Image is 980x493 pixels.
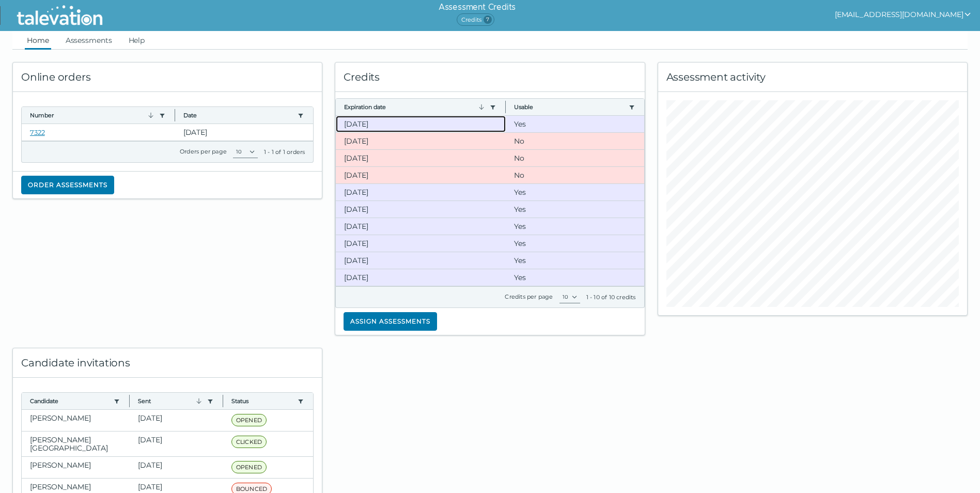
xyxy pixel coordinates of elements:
[30,128,45,136] a: 7322
[457,13,494,26] span: Credits
[127,31,147,50] a: Help
[586,293,636,301] div: 1 - 10 of 10 credits
[502,96,509,118] button: Column resize handle
[506,269,644,286] clr-dg-cell: Yes
[439,1,516,13] h6: Assessment Credits
[22,457,130,478] clr-dg-cell: [PERSON_NAME]
[658,63,967,92] div: Assessment activity
[506,167,644,183] clr-dg-cell: No
[505,293,553,300] label: Credits per page
[22,432,130,456] clr-dg-cell: [PERSON_NAME][GEOGRAPHIC_DATA]
[130,457,223,478] clr-dg-cell: [DATE]
[835,8,972,21] button: show user actions
[180,148,227,155] label: Orders per page
[506,150,644,166] clr-dg-cell: No
[21,176,114,194] button: Order assessments
[130,432,223,456] clr-dg-cell: [DATE]
[231,461,267,473] span: OPENED
[231,436,267,448] span: CLICKED
[506,184,644,201] clr-dg-cell: Yes
[138,397,203,405] button: Sent
[336,252,506,269] clr-dg-cell: [DATE]
[183,111,294,119] button: Date
[344,103,486,111] button: Expiration date
[30,397,110,405] button: Candidate
[336,235,506,252] clr-dg-cell: [DATE]
[130,410,223,431] clr-dg-cell: [DATE]
[220,390,226,412] button: Column resize handle
[13,63,322,92] div: Online orders
[336,269,506,286] clr-dg-cell: [DATE]
[344,312,437,331] button: Assign assessments
[336,167,506,183] clr-dg-cell: [DATE]
[231,397,293,405] button: Status
[506,201,644,218] clr-dg-cell: Yes
[506,133,644,149] clr-dg-cell: No
[126,390,133,412] button: Column resize handle
[506,116,644,132] clr-dg-cell: Yes
[64,31,114,50] a: Assessments
[264,148,305,156] div: 1 - 1 of 1 orders
[25,31,51,50] a: Home
[336,116,506,132] clr-dg-cell: [DATE]
[506,218,644,235] clr-dg-cell: Yes
[336,184,506,201] clr-dg-cell: [DATE]
[336,150,506,166] clr-dg-cell: [DATE]
[506,252,644,269] clr-dg-cell: Yes
[335,63,644,92] div: Credits
[336,218,506,235] clr-dg-cell: [DATE]
[13,348,322,378] div: Candidate invitations
[231,414,267,426] span: OPENED
[484,16,492,24] span: 7
[506,235,644,252] clr-dg-cell: Yes
[175,124,314,141] clr-dg-cell: [DATE]
[336,201,506,218] clr-dg-cell: [DATE]
[172,104,178,126] button: Column resize handle
[514,103,625,111] button: Usable
[22,410,130,431] clr-dg-cell: [PERSON_NAME]
[30,111,155,119] button: Number
[336,133,506,149] clr-dg-cell: [DATE]
[12,3,107,28] img: Talevation_Logo_Transparent_white.png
